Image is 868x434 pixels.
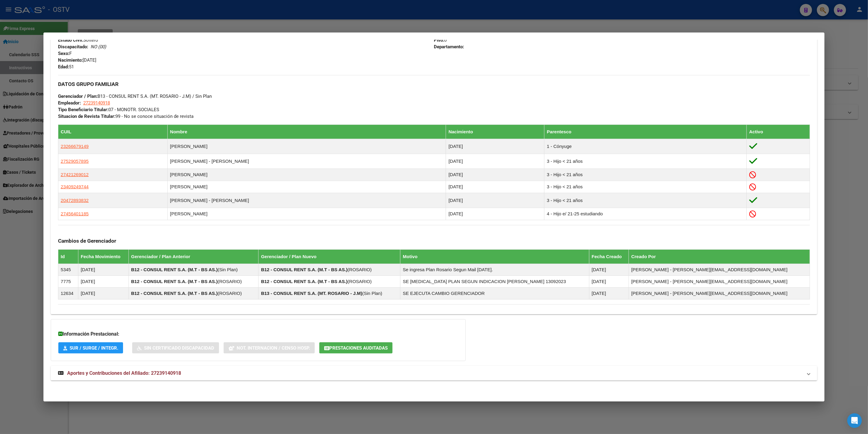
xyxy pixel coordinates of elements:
span: 27239140918 [83,100,110,106]
th: Parentesco [544,125,747,139]
span: 0 [434,37,447,43]
strong: Departamento: [434,44,464,50]
th: Fecha Creado [589,250,629,264]
td: 7775 [58,276,78,288]
h3: DATOS GRUPO FAMILIAR [58,81,810,87]
strong: Empleador: [58,100,81,106]
i: NO (00) [91,44,106,50]
strong: Gerenciador / Plan: [58,94,98,99]
td: ( ) [259,276,400,288]
strong: Situacion de Revista Titular: [58,114,115,119]
td: [DATE] [446,139,544,154]
span: 23266679149 [61,144,89,149]
span: [DATE] [58,57,96,63]
td: [DATE] [589,288,629,299]
td: [PERSON_NAME] - [PERSON_NAME][EMAIL_ADDRESS][DOMAIN_NAME] [629,276,810,288]
td: [PERSON_NAME] - [PERSON_NAME][EMAIL_ADDRESS][DOMAIN_NAME] [629,288,810,299]
th: Gerenciador / Plan Nuevo [259,250,400,264]
th: CUIL [58,125,167,139]
td: [DATE] [446,169,544,181]
span: 99 - No se conoce situación de revista [58,114,194,119]
span: ROSARIO [349,279,370,284]
td: [PERSON_NAME] - [PERSON_NAME][EMAIL_ADDRESS][DOMAIN_NAME] [629,264,810,276]
td: [PERSON_NAME] [167,208,446,220]
td: [PERSON_NAME] [167,181,446,193]
button: Sin Certificado Discapacidad [132,342,219,354]
strong: B13 - CONSUL RENT S.A. (MT. ROSARIO - J.M) [261,291,362,296]
span: Sin Certificado Discapacidad [144,345,214,351]
button: SUR / SURGE / INTEGR. [58,342,123,354]
h3: Cambios de Gerenciador [58,238,810,244]
td: Se ingresa Plan Rosario Segun Mail [DATE]. [400,264,589,276]
td: [DATE] [446,208,544,220]
strong: B12 - CONSUL RENT S.A. (M.T - BS AS.) [131,279,218,284]
td: 3 - Hijo < 21 años [544,169,747,181]
strong: Nacimiento: [58,57,83,63]
td: 5345 [58,264,78,276]
td: [DATE] [589,264,629,276]
td: [DATE] [446,181,544,193]
td: 1 - Cónyuge [544,139,747,154]
h3: Información Prestacional: [58,330,458,338]
td: ( ) [259,264,400,276]
td: 3 - Hijo < 21 años [544,154,747,169]
td: [PERSON_NAME] - [PERSON_NAME] [167,193,446,208]
div: Open Intercom Messenger [847,413,862,428]
span: 23409249744 [61,184,89,189]
td: [DATE] [589,276,629,288]
td: 12634 [58,288,78,299]
strong: Tipo Beneficiario Titular: [58,107,108,112]
td: ( ) [259,288,400,299]
span: ROSARIO [219,279,240,284]
strong: B12 - CONSUL RENT S.A. (M.T - BS AS.) [261,267,348,272]
td: ( ) [129,288,259,299]
th: Creado Por [629,250,810,264]
span: 07 - MONOTR. SOCIALES [58,107,159,112]
td: [DATE] [446,154,544,169]
span: 27421269012 [61,172,89,177]
th: Fecha Movimiento [78,250,129,264]
td: [DATE] [78,288,129,299]
strong: B12 - CONSUL RENT S.A. (M.T - BS AS.) [261,279,348,284]
th: Nombre [167,125,446,139]
td: [DATE] [78,264,129,276]
th: Gerenciador / Plan Anterior [129,250,259,264]
span: F [58,51,72,56]
span: 51 [58,64,74,70]
td: [PERSON_NAME] [167,139,446,154]
strong: Estado Civil: [58,37,83,43]
strong: Discapacitado: [58,44,88,50]
td: SE EJECUTA CAMBIO GERENCIADOR [400,288,589,299]
span: SUR / SURGE / INTEGR. [70,345,118,351]
td: [DATE] [78,276,129,288]
th: Activo [747,125,810,139]
td: SE [MEDICAL_DATA] PLAN SEGUN INDICACION [PERSON_NAME] 13092023 [400,276,589,288]
td: ( ) [129,264,259,276]
td: 3 - Hijo < 21 años [544,193,747,208]
span: ROSARIO [349,267,370,272]
th: Nacimiento [446,125,544,139]
th: Id [58,250,78,264]
strong: Edad: [58,64,69,70]
span: Aportes y Contribuciones del Afiliado: 27239140918 [67,370,181,376]
span: Not. Internacion / Censo Hosp. [237,345,310,351]
span: Sin Plan [364,291,381,296]
strong: Sexo: [58,51,69,56]
button: Not. Internacion / Censo Hosp. [224,342,315,354]
span: 20472893832 [61,198,89,203]
strong: B12 - CONSUL RENT S.A. (M.T - BS AS.) [131,267,218,272]
button: Prestaciones Auditadas [319,342,393,354]
span: Soltero [58,37,98,43]
span: Sin Plan [219,267,236,272]
td: 3 - Hijo < 21 años [544,181,747,193]
span: Prestaciones Auditadas [329,345,388,351]
td: ( ) [129,276,259,288]
th: Motivo [400,250,589,264]
span: 27456401185 [61,211,89,216]
strong: B12 - CONSUL RENT S.A. (M.T - BS AS.) [131,291,218,296]
strong: Piso: [434,37,444,43]
td: [DATE] [446,193,544,208]
mat-expansion-panel-header: Aportes y Contribuciones del Afiliado: 27239140918 [51,366,817,381]
span: B13 - CONSUL RENT S.A. (MT. ROSARIO - J.M) / Sin Plan [58,94,212,99]
td: [PERSON_NAME] [167,169,446,181]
